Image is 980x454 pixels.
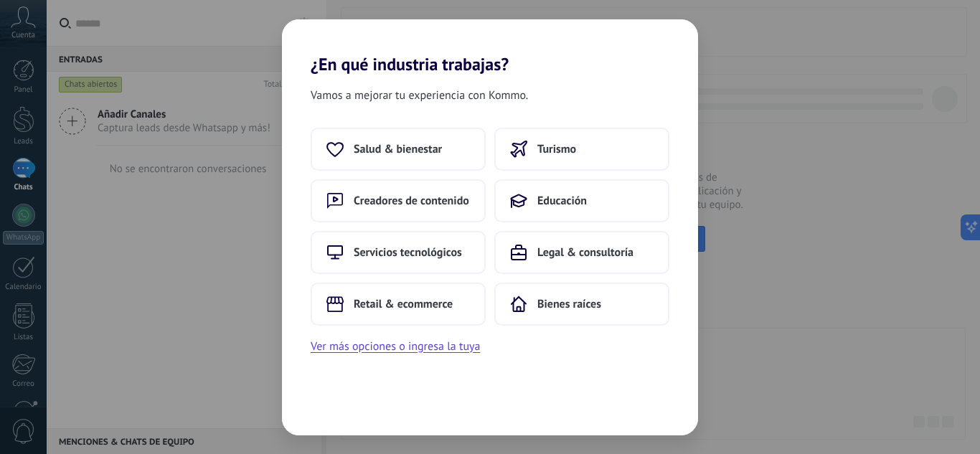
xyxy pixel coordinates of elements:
[311,283,486,326] button: Retail & ecommerce
[354,194,469,208] span: Creadores de contenido
[282,19,698,75] h2: ¿En qué industria trabajas?
[537,245,633,260] span: Legal & consultoría
[311,337,480,356] button: Ver más opciones o ingresa la tuya
[354,245,462,260] span: Servicios tecnológicos
[494,283,669,326] button: Bienes raíces
[494,128,669,171] button: Turismo
[311,128,486,171] button: Salud & bienestar
[354,142,442,156] span: Salud & bienestar
[537,194,587,208] span: Educación
[354,297,453,311] span: Retail & ecommerce
[537,142,576,156] span: Turismo
[494,179,669,222] button: Educación
[311,231,486,274] button: Servicios tecnológicos
[537,297,601,311] span: Bienes raíces
[494,231,669,274] button: Legal & consultoría
[311,86,528,105] span: Vamos a mejorar tu experiencia con Kommo.
[311,179,486,222] button: Creadores de contenido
